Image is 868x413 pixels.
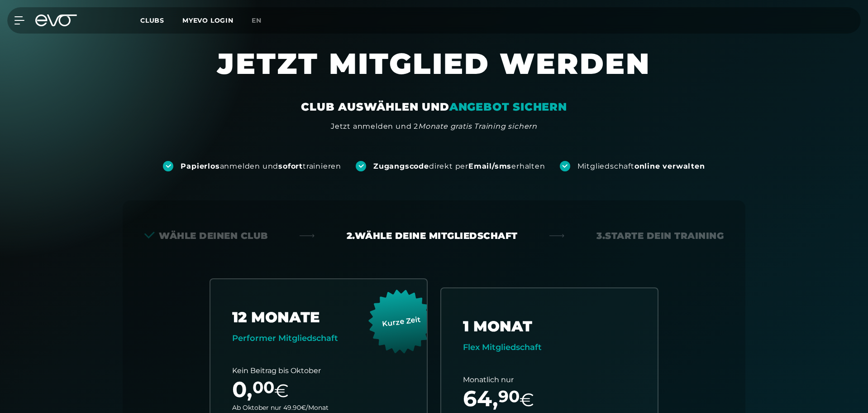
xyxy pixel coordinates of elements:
div: direkt per erhalten [373,161,545,171]
span: en [252,16,262,24]
strong: online verwalten [634,162,705,170]
div: Wähle deinen Club [144,229,268,242]
strong: Email/sms [468,162,511,170]
a: MYEVO LOGIN [182,16,234,24]
strong: sofort [278,162,303,170]
em: Monate gratis Training sichern [418,122,537,131]
div: Jetzt anmelden und 2 [331,121,537,132]
a: en [252,15,272,26]
h1: JETZT MITGLIED WERDEN [162,45,706,100]
div: anmelden und trainieren [181,161,341,171]
span: Clubs [140,16,164,24]
strong: Papierlos [181,162,219,170]
a: Clubs [140,16,182,24]
strong: Zugangscode [373,162,429,170]
div: 3. Starte dein Training [596,229,724,242]
div: 2. Wähle deine Mitgliedschaft [347,229,518,242]
div: Mitgliedschaft [577,161,705,171]
div: CLUB AUSWÄHLEN UND [301,100,567,114]
em: ANGEBOT SICHERN [449,100,567,113]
